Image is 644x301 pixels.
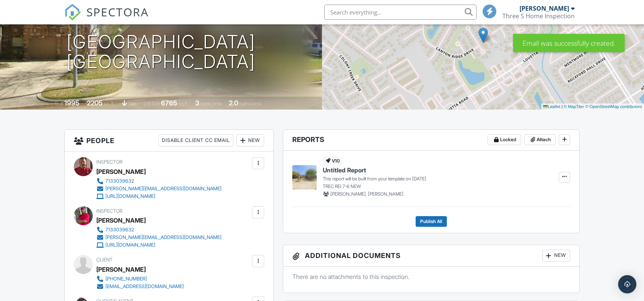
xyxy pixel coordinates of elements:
[158,134,233,147] div: Disable Client CC Email
[128,101,137,107] span: slab
[561,104,563,109] span: |
[96,234,222,241] a: [PERSON_NAME][EMAIL_ADDRESS][DOMAIN_NAME]
[96,166,146,177] div: [PERSON_NAME]
[64,4,81,21] img: The Best Home Inspection Software - Spectora
[239,101,261,107] span: bathrooms
[65,130,273,151] h3: People
[96,159,123,165] span: Inspector
[96,264,146,275] div: [PERSON_NAME]
[96,208,123,214] span: Inspector
[96,275,184,283] a: [PHONE_NUMBER]
[161,99,177,107] div: 6765
[96,215,146,226] div: [PERSON_NAME]
[520,5,569,12] div: [PERSON_NAME]
[96,257,113,263] span: Client
[478,27,488,43] img: Marker
[618,275,636,293] div: Open Intercom Messenger
[292,272,570,281] p: There are no attachments to this inspection.
[67,32,255,72] h1: [GEOGRAPHIC_DATA] [GEOGRAPHIC_DATA]
[64,10,149,26] a: SPECTORA
[105,234,222,240] div: [PERSON_NAME][EMAIL_ADDRESS][DOMAIN_NAME]
[87,99,103,107] div: 2205
[96,226,222,234] a: 7133039632
[55,101,63,107] span: Built
[100,14,222,25] h3: [DATE] 10:00 am - 1:00 pm
[502,12,575,20] div: Three S Home Inspection
[195,99,199,107] div: 3
[105,276,147,282] div: [PHONE_NUMBER]
[513,34,625,52] div: Email was successfully created.
[542,250,570,262] div: New
[236,134,264,147] div: New
[564,104,584,109] a: © MapTiler
[96,241,222,249] a: [URL][DOMAIN_NAME]
[105,186,222,192] div: [PERSON_NAME][EMAIL_ADDRESS][DOMAIN_NAME]
[324,5,477,20] input: Search everything...
[543,104,560,109] a: Leaflet
[96,185,222,193] a: [PERSON_NAME][EMAIL_ADDRESS][DOMAIN_NAME]
[96,283,184,290] a: [EMAIL_ADDRESS][DOMAIN_NAME]
[144,101,160,107] span: Lot Size
[201,101,222,107] span: bedrooms
[229,99,238,107] div: 2.0
[86,4,149,20] span: SPECTORA
[64,99,80,107] div: 1995
[283,245,579,267] h3: Additional Documents
[105,178,134,184] div: 7133039632
[104,101,115,107] span: sq. ft.
[105,242,155,248] div: [URL][DOMAIN_NAME]
[105,193,155,199] div: [URL][DOMAIN_NAME]
[585,104,642,109] a: © OpenStreetMap contributors
[96,177,222,185] a: 7133039632
[96,193,222,200] a: [URL][DOMAIN_NAME]
[105,283,184,290] div: [EMAIL_ADDRESS][DOMAIN_NAME]
[105,227,134,233] div: 7133039632
[179,101,188,107] span: sq.ft.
